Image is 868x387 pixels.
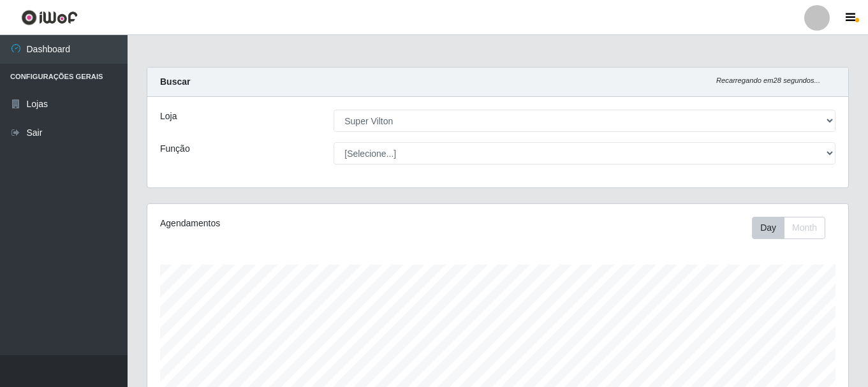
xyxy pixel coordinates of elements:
[160,77,190,87] strong: Buscar
[752,217,825,239] div: First group
[752,217,784,239] button: Day
[752,217,835,239] div: Toolbar with button groups
[160,110,177,123] label: Loja
[160,142,190,156] label: Função
[784,217,825,239] button: Month
[21,10,78,26] img: CoreUI Logo
[716,77,820,84] i: Recarregando em 28 segundos...
[160,217,430,230] div: Agendamentos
